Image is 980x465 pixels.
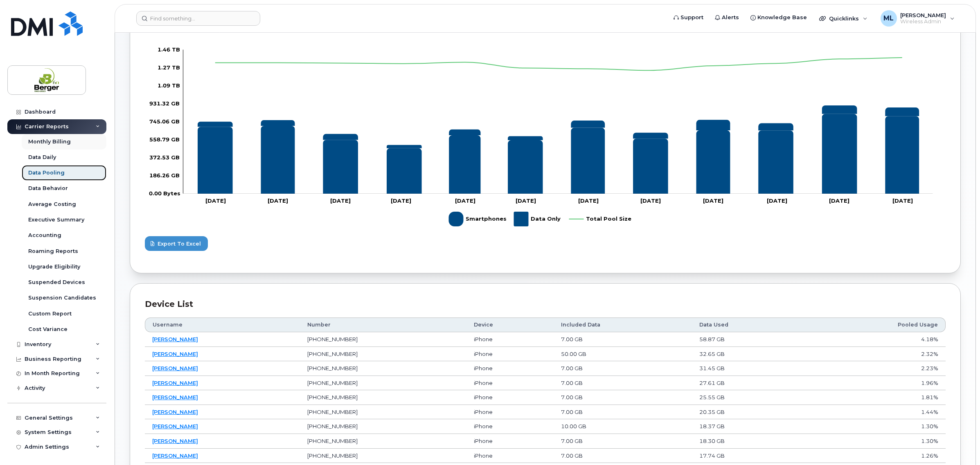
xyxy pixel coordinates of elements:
th: Number [300,317,466,332]
g: 0.00 Bytes [158,82,180,89]
td: 20.35 GB [692,405,804,420]
td: 18.37 GB [692,419,804,434]
td: 1.30% [804,419,946,434]
g: Legend [449,208,631,230]
td: iPhone [466,361,554,376]
td: 17.74 GB [692,449,804,463]
td: iPhone [466,419,554,434]
tspan: [DATE] [391,197,411,204]
td: 1.30% [804,434,946,449]
g: Smartphones [198,114,919,194]
g: 0.00 Bytes [149,100,180,107]
td: 1.26% [804,449,946,463]
td: iPhone [466,347,554,362]
a: [PERSON_NAME] [152,365,198,371]
g: Data Only [514,208,561,230]
td: [PHONE_NUMBER] [300,434,466,449]
tspan: 931.32 GB [149,100,180,107]
g: 0.00 Bytes [158,64,180,71]
span: ML [883,13,894,23]
td: iPhone [466,390,554,405]
a: [PERSON_NAME] [152,380,198,386]
span: Knowledge Base [757,13,807,22]
td: 2.23% [804,361,946,376]
a: Knowledge Base [745,9,813,26]
tspan: 0.00 Bytes [149,190,180,197]
td: [PHONE_NUMBER] [300,449,466,463]
div: Quicklinks [813,10,873,27]
g: 0.00 Bytes [149,118,180,125]
a: [PERSON_NAME] [152,336,198,342]
tspan: 372.53 GB [149,154,180,161]
tspan: [DATE] [205,197,226,204]
tspan: 558.79 GB [149,136,180,143]
td: 58.87 GB [692,332,804,347]
td: [PHONE_NUMBER] [300,376,466,391]
span: [PERSON_NAME] [900,12,946,18]
g: 0.00 Bytes [158,46,180,53]
td: 1.96% [804,376,946,391]
td: 32.65 GB [692,347,804,362]
span: Support [680,13,703,22]
td: [PHONE_NUMBER] [300,419,466,434]
th: Device [466,317,554,332]
a: Alerts [709,9,745,26]
td: 7.00 GB [554,434,692,449]
tspan: [DATE] [892,197,913,204]
th: Included Data [554,317,692,332]
td: 7.00 GB [554,361,692,376]
g: Smartphones [449,208,507,230]
a: Support [668,9,709,26]
tspan: 745.06 GB [149,118,180,125]
a: Export to Excel [145,236,946,251]
tspan: [DATE] [578,197,599,204]
a: [PERSON_NAME] [152,409,198,415]
td: iPhone [466,449,554,463]
a: [PERSON_NAME] [152,423,198,429]
span: Wireless Admin [900,18,946,25]
td: 10.00 GB [554,419,692,434]
td: 25.55 GB [692,390,804,405]
g: 0.00 Bytes [149,136,180,143]
tspan: [DATE] [829,197,850,204]
span: Alerts [722,13,739,22]
td: 50.00 GB [554,347,692,362]
g: Data Only [198,105,919,148]
span: Export to Excel [158,240,201,248]
span: Quicklinks [829,15,859,22]
g: 0.00 Bytes [149,172,180,179]
tspan: [DATE] [703,197,724,204]
div: Device list [145,298,946,310]
g: Total Pool Size [569,208,631,230]
td: [PHONE_NUMBER] [300,361,466,376]
tspan: 186.26 GB [149,172,180,179]
tspan: [DATE] [640,197,661,204]
td: [PHONE_NUMBER] [300,405,466,420]
input: Find something... [136,11,260,26]
td: iPhone [466,332,554,347]
tspan: 1.09 TB [158,82,180,89]
g: Chart [149,46,933,230]
th: Pooled Usage [804,317,946,332]
td: [PHONE_NUMBER] [300,332,466,347]
td: 7.00 GB [554,390,692,405]
td: 18.30 GB [692,434,804,449]
td: iPhone [466,376,554,391]
td: 1.44% [804,405,946,420]
th: Data Used [692,317,804,332]
a: [PERSON_NAME] [152,351,198,357]
div: Mélanie Lafrance [875,10,960,27]
td: 7.00 GB [554,376,692,391]
td: [PHONE_NUMBER] [300,390,466,405]
tspan: [DATE] [455,197,475,204]
td: 4.18% [804,332,946,347]
tspan: [DATE] [331,197,351,204]
td: 7.00 GB [554,449,692,463]
td: 27.61 GB [692,376,804,391]
a: [PERSON_NAME] [152,452,198,459]
td: 2.32% [804,347,946,362]
td: iPhone [466,434,554,449]
tspan: 1.46 TB [158,46,180,53]
td: 31.45 GB [692,361,804,376]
